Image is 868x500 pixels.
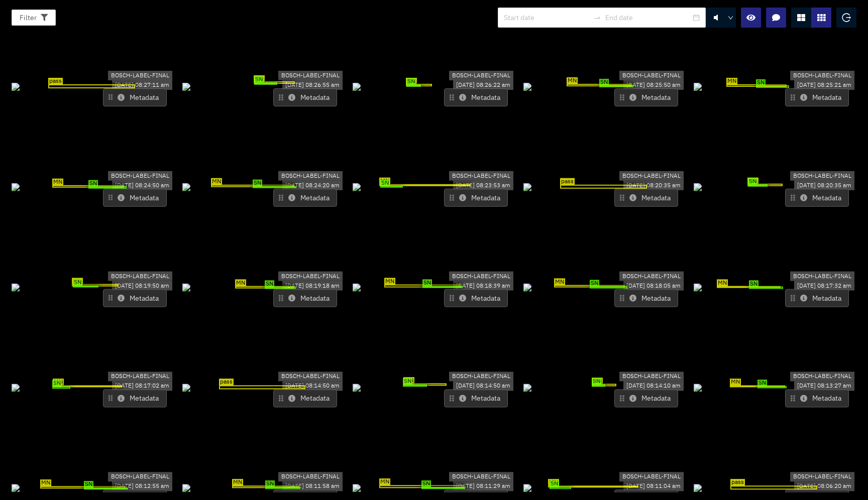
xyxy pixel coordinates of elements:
div: BOSCH-LABEL-FINAL [449,171,513,181]
div: [DATE] 08:14:50 am [453,382,513,391]
div: BOSCH-LABEL-FINAL [278,372,343,382]
div: BOSCH-LABEL-FINAL [619,372,684,382]
span: SN [403,378,412,385]
div: [DATE] 08:11:58 am [282,481,343,491]
span: MN [548,479,559,486]
span: to [593,14,601,22]
div: [DATE] 08:20:35 am [794,181,854,190]
span: SN [52,380,62,387]
div: BOSCH-LABEL-FINAL [108,272,172,281]
input: End date [605,12,691,23]
div: [DATE] 08:06:20 am [794,481,854,491]
span: SN [406,78,416,85]
button: Metadata [785,289,849,307]
div: [DATE] 08:12:55 am [112,481,172,491]
span: Filter [20,12,37,23]
span: MN [232,479,243,486]
span: SN [73,279,82,286]
button: Metadata [614,289,678,307]
span: SN [756,79,766,86]
div: [DATE] 08:11:04 am [623,481,684,491]
button: Metadata [103,389,167,407]
button: Metadata [273,88,337,106]
div: BOSCH-LABEL-FINAL [619,171,684,181]
span: MN [72,278,83,285]
div: BOSCH-LABEL-FINAL [449,272,513,281]
button: Metadata [273,189,337,207]
span: pass [560,178,575,185]
button: Metadata [103,189,167,207]
span: MN [379,178,390,185]
span: SN [599,79,609,86]
div: [DATE] 08:19:50 am [112,281,172,291]
div: BOSCH-LABEL-FINAL [790,472,854,482]
span: SN [422,279,432,286]
button: Metadata [103,289,167,307]
div: BOSCH-LABEL-FINAL [790,272,854,281]
span: MN [254,75,265,82]
button: Metadata [614,389,678,407]
div: BOSCH-LABEL-FINAL [449,71,513,80]
span: SN [550,481,559,488]
button: Metadata [273,289,337,307]
span: MN [730,379,741,386]
span: pass [730,479,745,486]
div: [DATE] 08:18:39 am [453,281,513,291]
div: [DATE] 08:26:55 am [282,80,343,90]
span: MN [235,280,246,287]
span: MN [211,178,222,185]
span: MN [747,178,758,185]
button: Metadata [785,88,849,106]
div: BOSCH-LABEL-FINAL [278,171,343,181]
div: BOSCH-LABEL-FINAL [278,472,343,482]
div: BOSCH-LABEL-FINAL [619,472,684,482]
button: Metadata [444,189,508,207]
div: BOSCH-LABEL-FINAL [449,372,513,382]
div: BOSCH-LABEL-FINAL [108,372,172,382]
span: SN [253,180,262,187]
div: [DATE] 08:19:18 am [282,281,343,291]
div: [DATE] 08:20:35 am [623,181,684,190]
span: logout [842,13,851,22]
span: MN [554,279,565,286]
button: Metadata [785,389,849,407]
div: [DATE] 08:27:11 am [112,80,172,90]
div: [DATE] 08:13:27 am [794,382,854,391]
span: MN [406,78,417,85]
span: SN [380,179,390,186]
button: Metadata [103,88,167,106]
span: down [728,15,734,21]
div: BOSCH-LABEL-FINAL [790,71,854,80]
span: SN [421,480,431,487]
button: Metadata [614,189,678,207]
button: Metadata [785,189,849,207]
span: MN [567,77,578,84]
div: BOSCH-LABEL-FINAL [108,171,172,181]
div: BOSCH-LABEL-FINAL [278,71,343,80]
div: [DATE] 08:23:53 am [453,181,513,190]
button: Metadata [273,389,337,407]
div: BOSCH-LABEL-FINAL [108,71,172,80]
div: [DATE] 08:24:20 am [282,181,343,190]
div: [DATE] 08:17:02 am [112,382,172,391]
span: MN [403,377,414,384]
span: SN [757,380,767,387]
button: Metadata [444,389,508,407]
span: MN [53,379,64,386]
div: [DATE] 08:24:50 am [112,181,172,190]
div: BOSCH-LABEL-FINAL [619,71,684,80]
span: SN [265,281,274,288]
div: BOSCH-LABEL-FINAL [619,272,684,281]
span: MN [379,479,390,486]
span: pass [219,379,234,386]
span: MN [40,479,51,486]
div: [DATE] 08:14:50 am [282,382,343,391]
div: [DATE] 08:25:21 am [794,80,854,90]
span: SN [84,481,93,488]
input: Start date [504,12,589,23]
span: SN [265,480,275,487]
div: [DATE] 08:17:32 am [794,281,854,291]
button: Metadata [444,289,508,307]
span: MN [384,278,395,285]
span: SN [748,178,757,185]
